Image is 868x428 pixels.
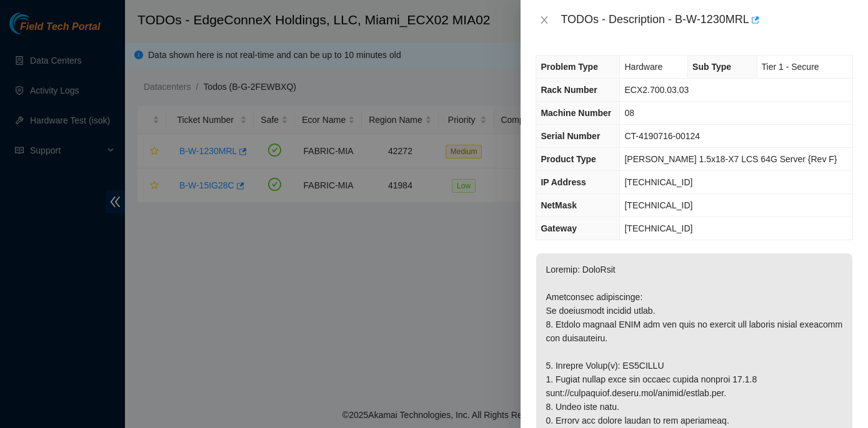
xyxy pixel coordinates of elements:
span: Gateway [541,223,577,233]
span: [TECHNICAL_ID] [624,177,692,187]
span: Serial Number [541,131,600,141]
button: Close [536,14,553,26]
span: Hardware [624,62,662,72]
span: Tier 1 - Secure [762,62,819,72]
span: [PERSON_NAME] 1.5x18-X7 LCS 64G Server {Rev F} [624,154,837,164]
span: close [539,15,549,25]
span: IP Address [541,177,586,187]
span: [TECHNICAL_ID] [624,223,692,233]
span: CT-4190716-00124 [624,131,700,141]
span: Machine Number [541,108,611,118]
span: ECX2.700.03.03 [624,85,689,95]
span: Rack Number [541,85,597,95]
span: Sub Type [692,62,731,72]
span: [TECHNICAL_ID] [624,200,692,210]
div: TODOs - Description - B-W-1230MRL [561,10,853,30]
span: 08 [624,108,634,118]
span: Problem Type [541,62,598,72]
span: Product Type [541,154,596,164]
span: NetMask [541,200,577,210]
